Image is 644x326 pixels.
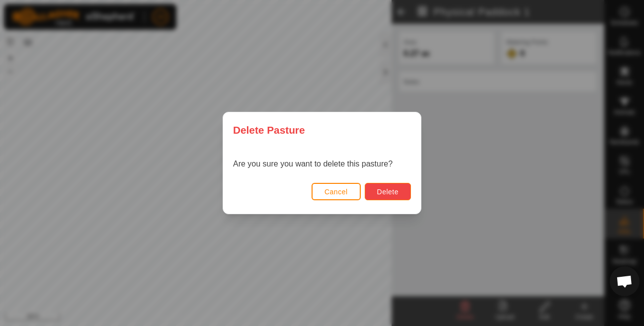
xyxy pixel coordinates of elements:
[365,183,411,200] button: Delete
[233,122,305,138] span: Delete Pasture
[312,183,361,200] button: Cancel
[324,188,348,196] span: Cancel
[610,266,640,296] div: Open chat
[233,160,393,168] span: Are you sure you want to delete this pasture?
[377,188,399,196] span: Delete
